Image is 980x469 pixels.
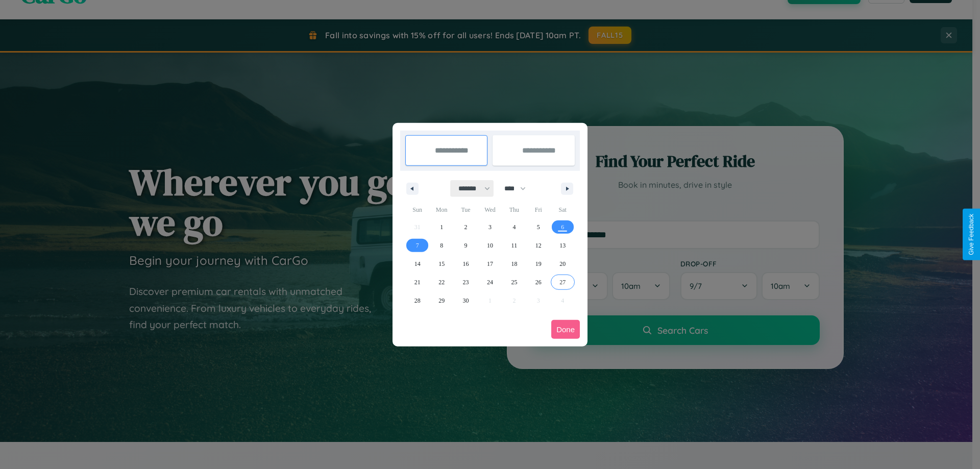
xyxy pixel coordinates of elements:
button: 17 [478,255,502,273]
button: 14 [405,255,429,273]
span: 5 [537,218,540,236]
button: 30 [454,291,478,310]
button: 21 [405,273,429,291]
span: 19 [535,255,542,273]
span: 18 [511,255,517,273]
span: Fri [526,202,550,218]
button: 3 [478,218,502,236]
button: 15 [429,255,453,273]
span: 23 [463,273,469,291]
span: Wed [478,202,502,218]
span: Tue [454,202,478,218]
span: 28 [414,291,421,310]
span: 27 [559,273,566,291]
span: 8 [440,236,443,255]
div: Give Feedback [968,214,975,255]
button: 4 [502,218,526,236]
span: Mon [429,202,453,218]
span: 16 [463,255,469,273]
button: 29 [429,291,453,310]
button: 11 [502,236,526,255]
button: 8 [429,236,453,255]
span: 22 [438,273,445,291]
span: 21 [414,273,421,291]
button: 6 [551,218,575,236]
span: 14 [414,255,421,273]
span: 17 [487,255,493,273]
button: 23 [454,273,478,291]
button: 9 [454,236,478,255]
button: 19 [526,255,550,273]
span: 2 [464,218,468,236]
span: 13 [559,236,566,255]
span: 4 [512,218,516,236]
span: 12 [535,236,542,255]
button: 25 [502,273,526,291]
span: 9 [464,236,468,255]
button: 1 [429,218,453,236]
span: Sat [551,202,575,218]
span: 3 [488,218,492,236]
span: 15 [438,255,445,273]
span: 24 [487,273,493,291]
span: 6 [561,218,564,236]
span: Sun [405,202,429,218]
button: 18 [502,255,526,273]
span: 30 [463,291,469,310]
button: 16 [454,255,478,273]
span: 10 [487,236,493,255]
button: Done [551,320,580,339]
span: 29 [438,291,445,310]
button: 7 [405,236,429,255]
button: 2 [454,218,478,236]
button: 27 [551,273,575,291]
span: Thu [502,202,526,218]
button: 12 [526,236,550,255]
button: 26 [526,273,550,291]
span: 1 [440,218,443,236]
span: 7 [416,236,419,255]
span: 25 [511,273,517,291]
button: 5 [526,218,550,236]
span: 11 [511,236,518,255]
button: 28 [405,291,429,310]
span: 20 [559,255,566,273]
button: 20 [551,255,575,273]
button: 13 [551,236,575,255]
span: 26 [535,273,542,291]
button: 10 [478,236,502,255]
button: 24 [478,273,502,291]
button: 22 [429,273,453,291]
